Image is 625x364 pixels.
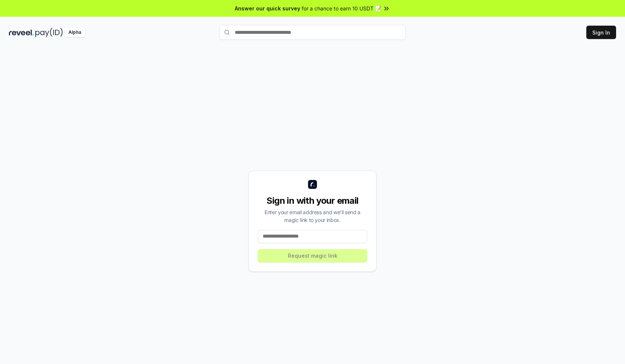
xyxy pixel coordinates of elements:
[308,180,317,189] img: logo_small
[64,28,85,37] div: Alpha
[258,208,367,224] div: Enter your email address and we’ll send a magic link to your inbox.
[9,28,34,37] img: reveel_dark
[235,4,300,12] span: Answer our quick survey
[35,28,63,37] img: pay_id
[586,26,616,39] button: Sign In
[258,195,367,207] div: Sign in with your email
[302,4,381,12] span: for a chance to earn 10 USDT 📝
